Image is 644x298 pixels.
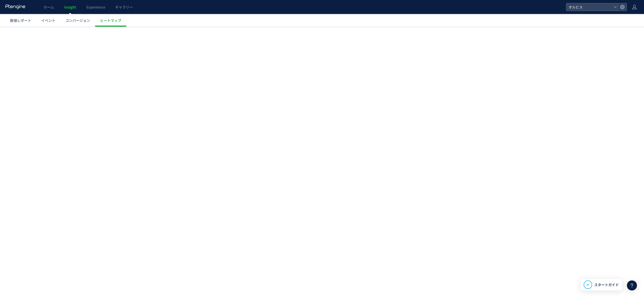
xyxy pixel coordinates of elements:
[44,5,54,10] span: ホーム
[567,3,612,11] span: オルビス
[64,5,76,10] span: Insight
[41,18,55,23] span: イベント
[115,5,133,10] span: ギャラリー
[10,18,31,23] span: 数値レポート
[86,5,105,10] span: Experience
[65,18,90,23] span: コンバージョン
[594,282,619,287] span: スタートガイド
[100,18,121,23] span: ヒートマップ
